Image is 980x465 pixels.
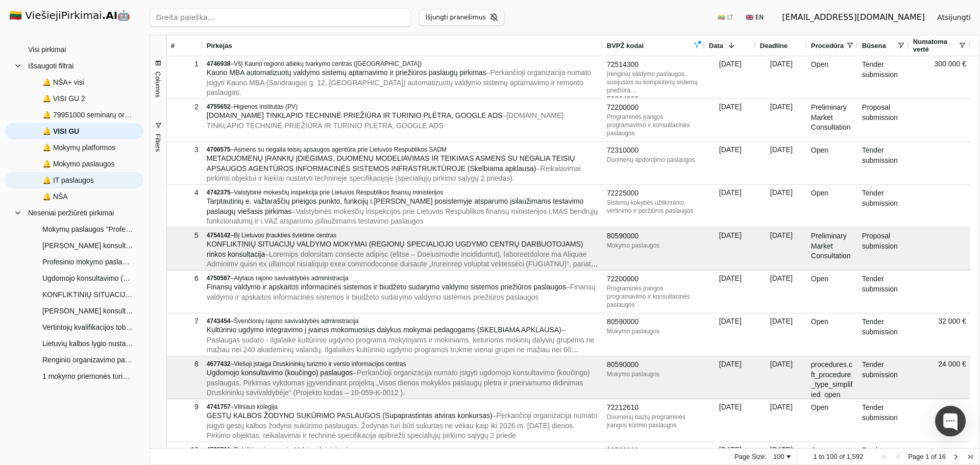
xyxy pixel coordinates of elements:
[171,400,199,414] div: 9
[909,356,970,399] div: 24 000 €
[28,58,73,74] span: Išsaugoti filtrai
[607,241,701,250] div: Mokymo paslaugos
[207,360,231,368] span: 4677432
[909,313,970,356] div: 32 000 €
[607,284,701,309] div: Programinės įrangos programavimo ir konsultacinės paslaugos
[858,99,909,141] div: Proposal submission
[847,453,864,460] span: 1,592
[207,103,599,111] div: –
[102,9,118,21] strong: .AI
[207,369,590,397] span: – Perkančioji organizacija numato įsigyti ugdomojo konsultavimo (koučingo) paslaugas. Pirkimas vy...
[913,38,958,53] span: Numatoma vertė
[207,403,599,411] div: –
[760,42,788,50] span: Deadline
[171,42,175,50] span: #
[207,207,598,226] span: – Valstybinės mokesčių inspekcijos prie Lietuvos Respublikos finansų ministerijos i.MAS bendrųjų ...
[42,369,133,384] span: 1 mokymo priemonės turinio parengimo su skaitmenine versija 3–5 m. vaikams A1–A2 paslaugos (Atvir...
[28,205,114,221] span: Neseniai peržiūrėti pirkimai
[807,271,858,313] div: Open
[42,287,133,302] span: KONFLIKTINIŲ SITUACIJŲ VALDYMO MOKYMAI (REGIONŲ SPECIALIOJO UGDYMO CENTRŲ DARBUOTOJAMS) rinkos ko...
[894,453,902,461] div: Previous Page
[807,142,858,184] div: Open
[858,185,909,227] div: Tender submission
[207,369,353,377] span: Ugdomojo konsultavimo (koučingo) paslaugos
[952,453,960,461] div: Next Page
[207,60,231,67] span: 4746938
[756,185,807,227] div: [DATE]
[858,142,909,184] div: Tender submission
[756,56,807,99] div: [DATE]
[607,446,701,456] div: 80590000
[207,188,599,197] div: –
[207,360,599,368] div: –
[234,60,422,67] span: VšĮ Kauno regiono atliekų tvarkymo centras ([GEOGRAPHIC_DATA])
[607,60,701,70] div: 72514300
[234,360,406,368] span: Viešoji įstaiga Druskininkų turizmo ir verslo informacijos centras
[607,156,701,164] div: Duomenų apdorojimo paslaugos
[607,413,701,429] div: Duomenų bazių programinės įrangos kūrimo paslaugos
[42,254,133,270] span: Profesinio mokymo paslaugos (virėjų kursai)
[807,185,858,227] div: Open
[150,8,411,27] input: Greita paieška...
[858,228,909,270] div: Proposal submission
[705,185,756,227] div: [DATE]
[207,68,486,77] span: Kauno MBA automatizuotų valdymo sistemų aptarnavimo ir priežiūros paslaugų pirkimas
[207,411,597,439] span: – Perkančioji organizacija numato įsigyti gestų kalbos žodyno sukūrimo paslaugas. Žodynas turi bū...
[939,453,946,460] span: 16
[234,403,278,410] span: Vilniaus kolegija
[756,356,807,399] div: [DATE]
[756,99,807,141] div: [DATE]
[862,42,886,50] span: Būsena
[42,124,79,139] span: 🔔 VISI GU
[171,228,199,243] div: 5
[839,453,845,460] span: of
[207,231,599,239] div: –
[705,99,756,141] div: [DATE]
[607,70,701,94] div: Įrenginių valdymo paslaugos, susijusios su kompiuterių sistemų priežiūra
[207,240,583,258] span: KONFLIKTINIŲ SITUACIJŲ VALDYMO MOKYMAI (REGIONŲ SPECIALIOJO UGDYMO CENTRŲ DARBUOTOJAMS) rinkos ko...
[234,446,352,453] span: Rokiškio rajono savivaldybės administracija
[807,56,858,99] div: Open
[207,274,599,282] div: –
[207,446,231,453] span: 4735711
[811,42,844,50] span: Procedūra
[234,317,358,325] span: Švenčionių rajono savivaldybės administracija
[207,326,561,334] span: Kultūrinio ugdymo integravimo į įvairus mokomuosius dalykus mokymai pedagogams (SKELBIAMA APKLAUSA)
[207,403,231,410] span: 4741757
[705,56,756,99] div: [DATE]
[773,453,785,460] div: 100
[207,154,575,173] span: METADUOMENŲ ĮRANKIŲ ĮDIEGIMAS, DUOMENŲ MODELIAVIMAS IR TEIKIMAS ASMENS SU NEGALIA TEISIŲ APSAUGOS...
[807,313,858,356] div: Open
[756,142,807,184] div: [DATE]
[207,283,596,301] span: – Finansų valdymo ir apskaitos informacinės sistemos ir biudžeto sudarymo valdymo sistemos prieži...
[207,111,563,130] span: – [DOMAIN_NAME] TINKLAPIO TECHNINĖ PRIEŽIŪRA IR TURINIO PLĖTRA, GOOGLE ADS
[207,411,493,420] span: GESTŲ KALBOS ŽODYNO SUKŪRIMO PASLAUGOS (Supaprastintas atviras konkursas)
[207,68,591,96] span: – Perkančioji organizacija numato įsigyti Kauno MBA (Sandraugos g. 12, [GEOGRAPHIC_DATA]) automat...
[709,42,723,50] span: Data
[858,271,909,313] div: Tender submission
[819,453,824,460] span: to
[42,222,133,237] span: Mokymų paslaugos "Profesinio mokymo įstaigų komandų mokymų organizavimo ir įgyvendinimo paslaugos"
[207,317,599,325] div: –
[705,271,756,313] div: [DATE]
[807,356,858,399] div: procedures.cft_procedure_type_simplified_open
[607,327,701,335] div: Mokymo paslaugos
[607,188,701,199] div: 72225000
[171,185,199,200] div: 4
[607,199,701,215] div: Sistemų kokybės užtikrinimo vertinimo ir peržiūros paslaugos
[42,156,115,172] span: 🔔 Mokymo paslaugos
[234,232,336,239] span: BĮ Lietuvos įtraukties švietime centras
[756,399,807,442] div: [DATE]
[207,275,231,282] span: 4750567
[207,146,231,153] span: 4706575
[171,100,199,114] div: 2
[966,453,974,461] div: Last Page
[607,360,701,370] div: 80590000
[607,113,701,137] div: Programinės įrangos programavimo ir konsultacinės paslaugos
[607,231,701,241] div: 80590000
[814,453,817,460] span: 1
[756,313,807,356] div: [DATE]
[207,197,583,215] span: Tarptautinių e. važtaraščių prieigos punkto, funkcijų i.[PERSON_NAME] posistemyje atsparumo įsila...
[782,11,925,23] div: [EMAIL_ADDRESS][DOMAIN_NAME]
[607,103,701,113] div: 72200000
